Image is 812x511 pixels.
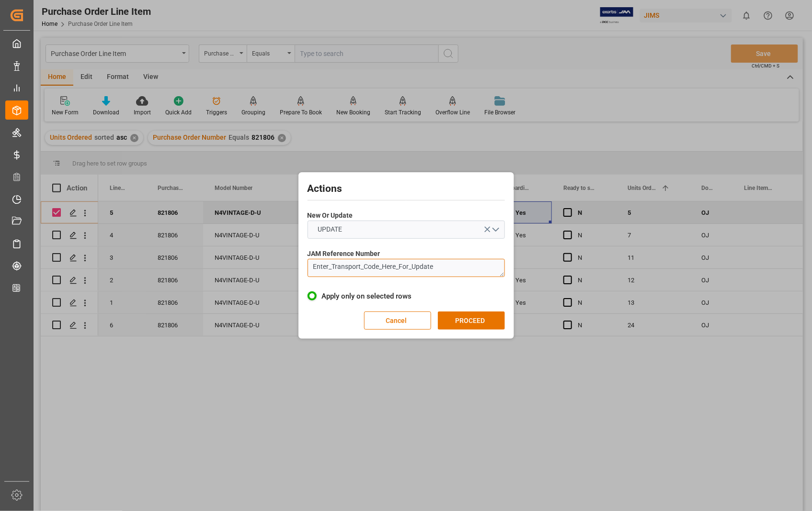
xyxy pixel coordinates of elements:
span: JAM Reference Number [308,249,380,259]
button: Cancel [364,311,431,330]
span: UPDATE [313,224,347,234]
h2: Actions [308,181,505,197]
button: open menu [308,221,505,239]
span: New Or Update [308,211,353,221]
button: PROCEED [438,311,505,330]
label: Apply only on selected rows [308,290,505,302]
textarea: Enter_Transport_Code_Here_For_Update [308,259,505,277]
